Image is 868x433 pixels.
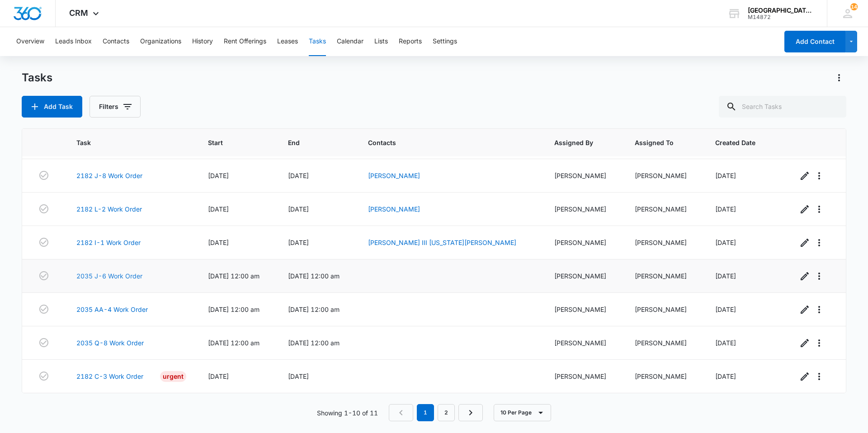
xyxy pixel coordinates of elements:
div: [PERSON_NAME] [554,305,613,314]
span: [DATE] 12:00 am [288,306,340,313]
div: [PERSON_NAME] [554,372,613,381]
span: Task [76,138,173,147]
div: [PERSON_NAME] [554,204,613,214]
span: [DATE] [208,239,229,246]
button: Calendar [337,27,363,56]
span: [DATE] 12:00 am [208,306,259,313]
div: Urgent [160,371,186,382]
div: account id [748,14,814,20]
span: End [288,138,333,147]
button: Lists [374,27,388,56]
span: Assigned To [635,138,680,147]
span: [DATE] [208,205,229,213]
span: [DATE] 12:00 am [288,272,340,280]
span: [DATE] [715,272,736,280]
button: Tasks [309,27,326,56]
a: 2035 AA-4 Work Order [76,305,148,314]
div: account name [748,7,814,14]
h1: Tasks [22,71,52,85]
button: Contacts [103,27,129,56]
div: [PERSON_NAME] [635,238,693,247]
span: Contacts [368,138,519,147]
button: Add Contact [784,31,845,52]
a: 2182 L-2 Work Order [76,204,142,214]
button: Reports [399,27,422,56]
span: [DATE] [715,239,736,246]
button: 10 Per Page [494,404,551,421]
a: 2035 J-6 Work Order [76,271,142,281]
div: [PERSON_NAME] [554,338,613,348]
span: [DATE] [288,239,309,246]
button: Filters [90,96,141,118]
a: [PERSON_NAME] [368,172,420,179]
button: Add Task [22,96,82,118]
span: [DATE] [208,372,229,380]
button: Rent Offerings [224,27,266,56]
span: [DATE] [208,172,229,179]
a: Next Page [458,404,483,421]
div: [PERSON_NAME] [554,271,613,281]
span: [DATE] [715,205,736,213]
a: 2182 J-8 Work Order [76,171,142,180]
button: Actions [832,71,846,85]
a: 2182 C-3 Work Order [76,372,143,381]
span: [DATE] 12:00 am [288,339,340,347]
span: [DATE] [715,172,736,179]
a: 2182 I-1 Work Order [76,238,141,247]
div: [PERSON_NAME] [554,238,613,247]
span: [DATE] [715,339,736,347]
span: [DATE] [288,172,309,179]
a: Page 2 [438,404,455,421]
button: Leads Inbox [55,27,92,56]
span: [DATE] [288,372,309,380]
div: notifications count [850,3,858,10]
span: [DATE] [288,205,309,213]
div: [PERSON_NAME] [554,171,613,180]
button: Leases [277,27,298,56]
div: [PERSON_NAME] [635,338,693,348]
button: Overview [16,27,44,56]
nav: Pagination [389,404,483,421]
div: [PERSON_NAME] [635,271,693,281]
span: [DATE] [715,306,736,313]
input: Search Tasks [719,96,846,118]
a: [PERSON_NAME] III [US_STATE][PERSON_NAME] [368,239,516,246]
div: [PERSON_NAME] [635,305,693,314]
p: Showing 1-10 of 11 [317,408,378,418]
span: [DATE] [715,372,736,380]
div: [PERSON_NAME] [635,204,693,214]
span: [DATE] 12:00 am [208,339,259,347]
button: Organizations [140,27,181,56]
button: Settings [433,27,457,56]
span: CRM [69,8,88,18]
div: [PERSON_NAME] [635,372,693,381]
em: 1 [417,404,434,421]
span: Assigned By [554,138,600,147]
a: 2035 Q-8 Work Order [76,338,144,348]
span: [DATE] 12:00 am [208,272,259,280]
a: [PERSON_NAME] [368,205,420,213]
span: 14 [850,3,858,10]
span: Start [208,138,253,147]
div: [PERSON_NAME] [635,171,693,180]
span: Created Date [715,138,763,147]
button: History [192,27,213,56]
